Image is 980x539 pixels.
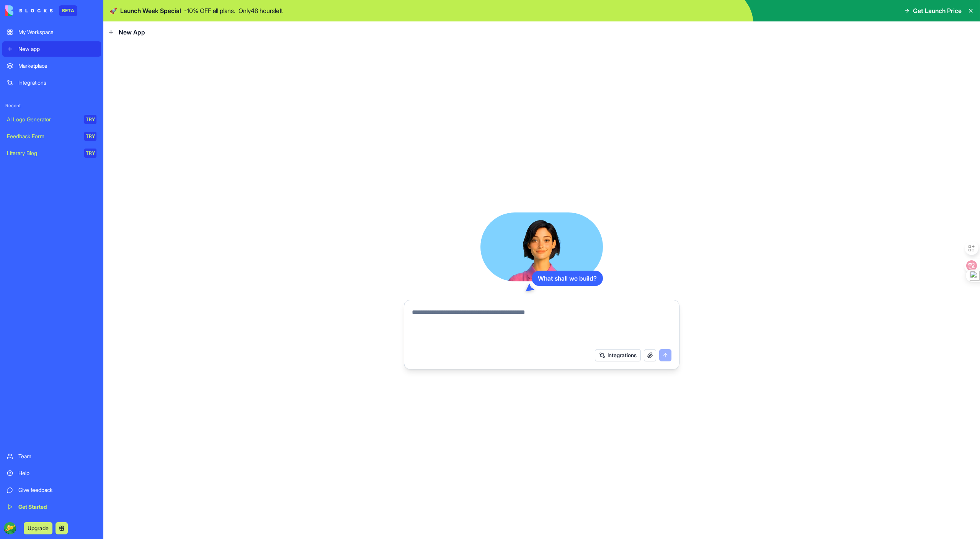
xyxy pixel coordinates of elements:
a: Integrations [2,75,101,90]
a: BETA [5,5,77,16]
div: Help [18,469,96,477]
a: Help [2,465,101,481]
span: 🚀 [109,6,117,15]
a: AI Logo GeneratorTRY [2,112,101,127]
div: BETA [59,5,77,16]
a: Upgrade [24,524,52,532]
button: Upgrade [24,522,52,534]
a: Feedback FormTRY [2,129,101,144]
a: Give feedback [2,482,101,498]
div: Literary Blog [7,149,79,157]
p: Only 48 hours left [238,6,283,15]
p: - 10 % OFF all plans. [184,6,235,15]
div: Give feedback [18,486,96,494]
div: TRY [84,132,96,141]
div: Integrations [18,79,96,87]
img: ACg8ocJAy19nyBT_KYBBhFYLPw-1-wEblIRLhaE9wNzIeWMFQl7VNqg=s96-c [4,522,16,534]
div: Team [18,452,96,460]
div: What shall we build? [532,271,603,286]
a: Literary BlogTRY [2,145,101,161]
span: New App [119,28,145,37]
div: AI Logo Generator [7,116,79,123]
img: logo [5,5,53,16]
span: Launch Week Special [120,6,181,15]
div: TRY [84,149,96,158]
div: TRY [84,115,96,124]
div: My Workspace [18,28,96,36]
div: Get Started [18,503,96,511]
span: Get Launch Price [913,6,962,15]
a: Get Started [2,499,101,514]
a: My Workspace [2,24,101,40]
div: New app [18,45,96,53]
div: Feedback Form [7,132,79,140]
a: New app [2,41,101,57]
span: Recent [2,103,101,109]
button: Integrations [595,349,641,361]
a: Team [2,449,101,464]
div: Marketplace [18,62,96,70]
a: Marketplace [2,58,101,73]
